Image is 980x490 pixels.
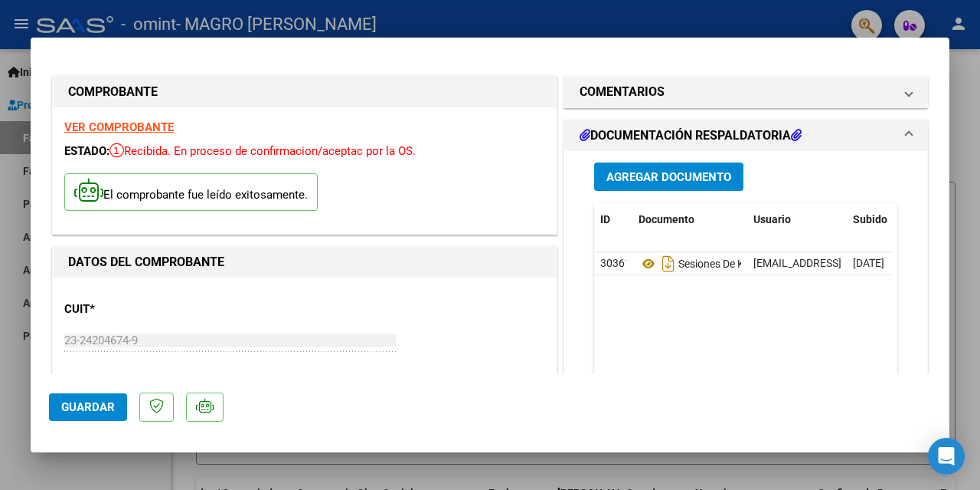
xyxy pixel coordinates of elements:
[847,203,923,236] datatable-header-cell: Subido
[109,144,416,158] span: Recibida. En proceso de confirmacion/aceptac por la OS.
[600,257,631,269] span: 30361
[564,120,927,151] mat-expansion-panel-header: DOCUMENTACIÓN RESPALDATORIA
[64,144,109,158] span: ESTADO:
[64,173,318,211] p: El comprobante fue leído exitosamente.
[49,393,127,421] button: Guardar
[61,400,115,414] span: Guardar
[564,77,927,107] mat-expansion-panel-header: COMENTARIOS
[853,257,884,269] span: [DATE]
[600,213,610,225] span: ID
[68,255,224,269] strong: DATOS DEL COMPROBANTE
[564,151,927,469] div: DOCUMENTACIÓN RESPALDATORIA
[747,203,847,236] datatable-header-cell: Usuario
[853,213,887,225] span: Subido
[594,163,743,191] button: Agregar Documento
[753,213,791,225] span: Usuario
[68,84,158,99] strong: COMPROBANTE
[639,258,879,270] span: Sesiones De Kinesiologia [PERSON_NAME]
[639,213,694,225] span: Documento
[658,252,678,276] i: Descargar documento
[594,203,632,236] datatable-header-cell: ID
[64,120,174,134] a: VER COMPROBANTE
[64,301,208,318] p: CUIT
[928,438,965,475] div: Open Intercom Messenger
[632,203,747,236] datatable-header-cell: Documento
[606,170,731,184] span: Agregar Documento
[580,83,665,101] h1: COMENTARIOS
[580,127,802,145] h1: DOCUMENTACIÓN RESPALDATORIA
